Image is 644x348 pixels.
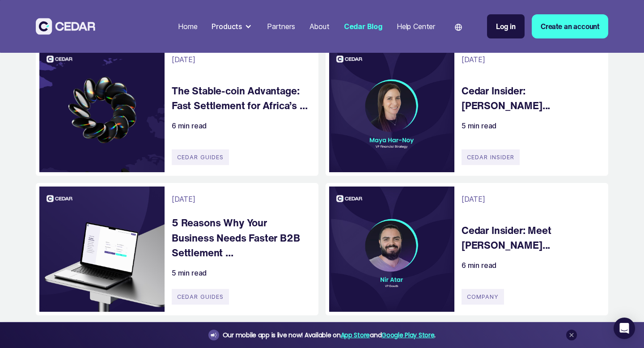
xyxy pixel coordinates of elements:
div: Cedar Guides [172,289,229,305]
div: [DATE] [172,194,195,204]
div: [DATE] [462,54,485,65]
a: Cedar Blog [340,17,386,36]
a: Help Center [393,17,439,36]
div: 5 min read [462,120,496,131]
a: The Stable-coin Advantage: Fast Settlement for Africa’s ... [172,83,309,113]
div: About [309,21,330,32]
div: Cedar Insider [462,149,520,165]
div: Products [208,17,256,35]
a: Create an account [532,14,608,38]
div: Products [212,21,242,32]
a: Log in [487,14,525,38]
div: 5 min read [172,267,207,278]
div: Cedar Guides [172,149,229,165]
img: announcement [210,331,217,339]
div: Cedar Blog [344,21,382,32]
a: Partners [263,17,299,36]
div: Log in [496,21,516,32]
a: About [306,17,333,36]
a: 5 Reasons Why Your Business Needs Faster B2B Settlement ... [172,215,309,260]
div: [DATE] [172,54,195,65]
div: 6 min read [462,260,496,271]
div: 6 min read [172,120,207,131]
div: Partners [267,21,295,32]
div: company [462,289,504,305]
a: Home [174,17,201,36]
div: Help Center [397,21,435,32]
a: App Store [341,331,370,340]
div: [DATE] [462,194,485,204]
a: Google Play Store [381,331,434,340]
a: Cedar Insider: Meet [PERSON_NAME]... [462,223,599,253]
div: Our mobile app is live now! Available on and . [223,330,436,341]
div: Open Intercom Messenger [614,318,635,339]
a: Cedar Insider: [PERSON_NAME]... [462,83,599,113]
img: world icon [455,24,462,31]
div: Home [178,21,197,32]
